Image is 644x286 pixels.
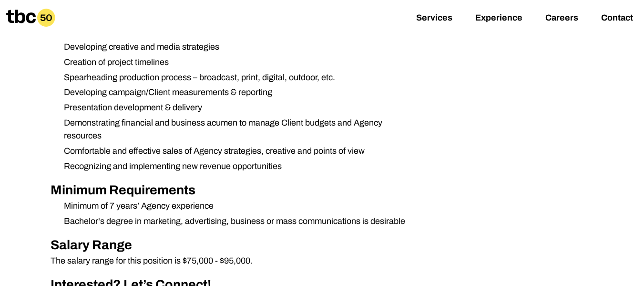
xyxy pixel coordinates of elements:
li: Bachelor's degree in marketing, advertising, business or mass communications is desirable [56,215,416,228]
p: The salary range for this position is $75,000 - $95,000. [51,254,417,267]
li: Presentation development & delivery [56,101,416,114]
li: Creation of project timelines [56,56,416,69]
h2: Minimum Requirements [51,180,417,200]
li: Developing campaign/Client measurements & reporting [56,86,416,99]
li: Developing creative and media strategies [56,41,416,53]
li: Recognizing and implementing new revenue opportunities [56,160,416,173]
li: Spearheading production process – broadcast, print, digital, outdoor, etc. [56,71,416,84]
a: Experience [475,13,522,24]
li: Demonstrating financial and business acumen to manage Client budgets and Agency resources [56,117,416,142]
h2: Salary Range [51,235,417,255]
a: Services [416,13,452,24]
li: Minimum of 7 years’ Agency experience [56,200,416,212]
li: Comfortable and effective sales of Agency strategies, creative and points of view [56,145,416,158]
a: Careers [545,13,578,24]
a: Contact [601,13,633,24]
